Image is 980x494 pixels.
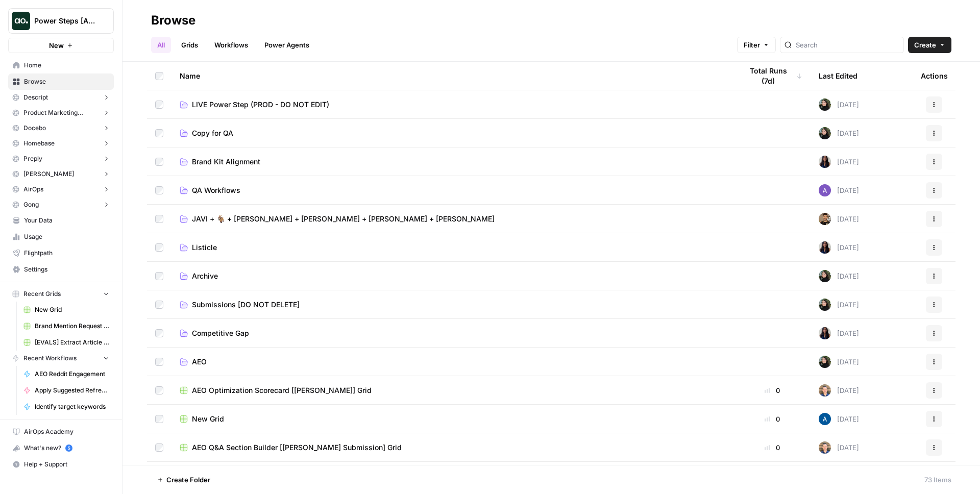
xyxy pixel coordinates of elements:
[19,366,114,382] a: AEO Reddit Engagement
[23,289,61,299] span: Recent Grids
[819,241,859,254] div: [DATE]
[24,77,109,86] span: Browse
[8,245,114,261] a: Flightpath
[67,446,70,451] text: 5
[180,357,726,367] a: AEO
[819,270,859,282] div: [DATE]
[258,37,315,53] a: Power Agents
[819,356,859,368] div: [DATE]
[819,98,859,111] div: [DATE]
[8,57,114,73] a: Home
[192,385,372,396] span: AEO Optimization Scorecard [[PERSON_NAME]] Grid
[819,98,831,111] img: eoqc67reg7z2luvnwhy7wyvdqmsw
[19,318,114,334] a: Brand Mention Request Generator Grid
[742,385,802,396] div: 0
[208,37,254,53] a: Workflows
[180,271,726,281] a: Archive
[819,184,859,196] div: [DATE]
[19,334,114,351] a: [EVALS] Extract Article from URL Grid
[819,127,859,139] div: [DATE]
[166,475,210,485] span: Create Folder
[819,441,831,454] img: 50s1itr6iuawd1zoxsc8bt0iyxwq
[819,413,831,425] img: he81ibor8lsei4p3qvg4ugbvimgp
[180,157,726,167] a: Brand Kit Alignment
[180,300,726,310] a: Submissions [DO NOT DELETE]
[23,354,77,363] span: Recent Workflows
[192,271,218,281] span: Archive
[192,442,402,453] span: AEO Q&A Section Builder [[PERSON_NAME] Submission] Grid
[180,242,726,253] a: Listicle
[35,322,109,331] span: Brand Mention Request Generator Grid
[819,384,831,397] img: 50s1itr6iuawd1zoxsc8bt0iyxwq
[23,185,43,194] span: AirOps
[180,128,726,138] a: Copy for QA
[35,402,109,411] span: Identify target keywords
[180,62,726,90] div: Name
[19,399,114,415] a: Identify target keywords
[819,62,857,90] div: Last Edited
[8,105,114,120] button: Product Marketing Alliance
[24,216,109,225] span: Your Data
[8,182,114,197] button: AirOps
[35,386,109,395] span: Apply Suggested Refresh Changes
[819,384,859,397] div: [DATE]
[819,127,831,139] img: eoqc67reg7z2luvnwhy7wyvdqmsw
[819,299,831,311] img: eoqc67reg7z2luvnwhy7wyvdqmsw
[24,232,109,241] span: Usage
[819,213,831,225] img: 36rz0nf6lyfqsoxlb67712aiq2cf
[8,424,114,440] a: AirOps Academy
[23,169,74,179] span: [PERSON_NAME]
[180,328,726,338] a: Competitive Gap
[180,100,726,110] a: LIVE Power Step (PROD - DO NOT EDIT)
[819,413,859,425] div: [DATE]
[192,185,240,195] span: QA Workflows
[35,305,109,314] span: New Grid
[819,156,859,168] div: [DATE]
[192,100,329,110] span: LIVE Power Step (PROD - DO NOT EDIT)
[24,249,109,258] span: Flightpath
[819,327,831,339] img: rox323kbkgutb4wcij4krxobkpon
[8,151,114,166] button: Preply
[819,327,859,339] div: [DATE]
[35,338,109,347] span: [EVALS] Extract Article from URL Grid
[819,270,831,282] img: eoqc67reg7z2luvnwhy7wyvdqmsw
[192,300,300,310] span: Submissions [DO NOT DELETE]
[180,214,726,224] a: JAVI + 🐐 + [PERSON_NAME] + [PERSON_NAME] + [PERSON_NAME] + [PERSON_NAME]
[151,12,195,29] div: Browse
[19,382,114,399] a: Apply Suggested Refresh Changes
[24,460,109,469] span: Help + Support
[49,40,64,51] span: New
[192,357,207,367] span: AEO
[180,385,726,396] a: AEO Optimization Scorecard [[PERSON_NAME]] Grid
[819,441,859,454] div: [DATE]
[742,442,802,453] div: 0
[8,229,114,245] a: Usage
[8,38,114,53] button: New
[192,242,217,253] span: Listicle
[819,213,859,225] div: [DATE]
[175,37,204,53] a: Grids
[8,166,114,182] button: [PERSON_NAME]
[12,12,30,30] img: Power Steps [Admin] Logo
[737,37,776,53] button: Filter
[8,212,114,229] a: Your Data
[9,440,113,456] div: What's new?
[180,185,726,195] a: QA Workflows
[180,414,726,424] a: New Grid
[8,73,114,90] a: Browse
[23,93,48,102] span: Descript
[8,8,114,34] button: Workspace: Power Steps [Admin]
[819,299,859,311] div: [DATE]
[742,414,802,424] div: 0
[796,40,899,50] input: Search
[19,302,114,318] a: New Grid
[192,414,224,424] span: New Grid
[23,139,55,148] span: Homebase
[8,90,114,105] button: Descript
[819,184,831,196] img: g01y0g2low5lm353iyfhqhs8o1lu
[8,136,114,151] button: Homebase
[23,200,39,209] span: Gong
[192,128,233,138] span: Copy for QA
[192,214,495,224] span: JAVI + 🐐 + [PERSON_NAME] + [PERSON_NAME] + [PERSON_NAME] + [PERSON_NAME]
[180,442,726,453] a: AEO Q&A Section Builder [[PERSON_NAME] Submission] Grid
